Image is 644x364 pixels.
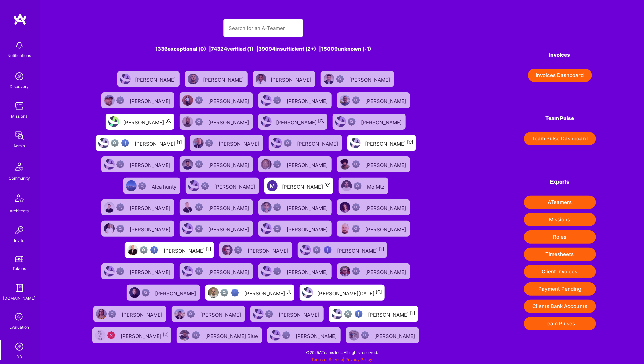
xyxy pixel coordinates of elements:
[15,256,23,262] img: tokens
[187,310,195,318] img: Not Scrubbed
[195,118,203,126] img: Not Scrubbed
[126,180,137,191] img: User Avatar
[195,267,203,275] img: Not Scrubbed
[297,282,387,303] a: User Avatar[PERSON_NAME][DATE][C]
[107,331,115,339] img: Unqualified
[91,303,169,325] a: User AvatarNot Scrubbed[PERSON_NAME]
[164,246,211,254] div: [PERSON_NAME]
[222,245,233,255] img: User Avatar
[287,96,329,105] div: [PERSON_NAME]
[282,181,331,190] div: [PERSON_NAME]
[163,332,169,337] sup: [2]
[138,182,146,190] img: Not Scrubbed
[248,303,326,325] a: User AvatarNot Scrubbed[PERSON_NAME]
[108,310,116,318] img: Not Scrubbed
[273,160,281,168] img: Not Scrubbed
[188,180,199,191] img: User Avatar
[195,96,203,104] img: Not Scrubbed
[116,96,124,104] img: Not Scrubbed
[346,357,373,362] a: Privacy Policy
[150,246,158,254] img: High Potential User
[524,248,596,261] button: Timesheets
[334,90,413,111] a: User AvatarNot Scrubbed[PERSON_NAME]
[219,139,261,147] div: [PERSON_NAME]
[135,139,182,147] div: [PERSON_NAME]
[365,267,407,276] div: [PERSON_NAME]
[524,132,596,145] a: Team Pulse Dashboard
[318,118,325,123] sup: [C]
[13,281,26,295] img: guide book
[104,266,115,277] img: User Avatar
[203,75,245,83] div: [PERSON_NAME]
[312,357,373,362] span: |
[93,132,187,154] a: User AvatarNot fully vettedHigh Potential User[PERSON_NAME][1]
[352,203,360,211] img: Not Scrubbed
[524,115,596,121] h4: Team Pulse
[99,261,177,282] a: User AvatarNot Scrubbed[PERSON_NAME]
[208,96,250,105] div: [PERSON_NAME]
[337,246,384,254] div: [PERSON_NAME]
[130,160,172,169] div: [PERSON_NAME]
[253,309,264,319] img: User Avatar
[174,325,265,346] a: User AvatarNot Scrubbed[PERSON_NAME] Blue
[13,340,26,353] img: Admin Search
[208,287,219,298] img: User Avatar
[183,175,262,197] a: User AvatarNot Scrubbed[PERSON_NAME]
[187,132,266,154] a: User AvatarNot Scrubbed[PERSON_NAME]
[98,138,109,148] img: User Avatar
[182,116,193,127] img: User Avatar
[524,282,596,296] button: Payment Pending
[231,289,239,297] img: High Potential User
[300,245,311,255] img: User Avatar
[271,138,282,148] img: User Avatar
[256,111,330,132] a: User Avatar[PERSON_NAME][C]
[296,331,338,340] div: [PERSON_NAME]
[193,138,204,148] img: User Avatar
[182,223,193,234] img: User Avatar
[108,116,119,127] img: User Avatar
[524,230,596,244] button: Roles
[192,331,200,339] img: Not Scrubbed
[273,267,281,275] img: Not Scrubbed
[282,331,290,339] img: Not Scrubbed
[410,311,415,316] sup: [1]
[206,247,211,252] sup: [1]
[334,154,413,175] a: User AvatarNot Scrubbed[PERSON_NAME]
[262,175,336,197] a: User Avatar[PERSON_NAME][C]
[201,182,209,190] img: Not Scrubbed
[317,288,382,297] div: [PERSON_NAME][DATE]
[10,324,29,331] div: Evaluation
[287,224,329,233] div: [PERSON_NAME]
[265,310,273,318] img: Not Scrubbed
[256,218,334,239] a: User AvatarNot Scrubbed[PERSON_NAME]
[121,175,183,197] a: User AvatarNot ScrubbedAlca hunty
[367,181,386,190] div: Mo Mtz
[528,69,592,82] button: Invoices Dashboard
[130,96,172,105] div: [PERSON_NAME]
[127,245,138,255] img: User Avatar
[135,75,177,83] div: [PERSON_NAME]
[332,309,342,319] img: User Avatar
[182,159,193,170] img: User Avatar
[123,117,172,126] div: [PERSON_NAME]
[524,213,596,226] button: Missions
[343,325,422,346] a: User AvatarNot Scrubbed[PERSON_NAME]
[104,159,115,170] img: User Avatar
[334,218,413,239] a: User AvatarNot Scrubbed[PERSON_NAME]
[365,224,407,233] div: [PERSON_NAME]
[208,224,250,233] div: [PERSON_NAME]
[279,310,321,318] div: [PERSON_NAME]
[295,239,390,261] a: User AvatarNot fully vettedHigh Potential User[PERSON_NAME][1]
[261,116,272,127] img: User Avatar
[234,246,242,254] img: Not Scrubbed
[365,160,407,169] div: [PERSON_NAME]
[195,160,203,168] img: Not Scrubbed
[195,203,203,211] img: Not Scrubbed
[524,265,596,278] button: Client Invoices
[99,90,177,111] a: User AvatarNot Scrubbed[PERSON_NAME]
[195,225,203,233] img: Not Scrubbed
[177,197,256,218] a: User AvatarNot Scrubbed[PERSON_NAME]
[287,267,329,276] div: [PERSON_NAME]
[179,330,190,341] img: User Avatar
[182,266,193,277] img: User Avatar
